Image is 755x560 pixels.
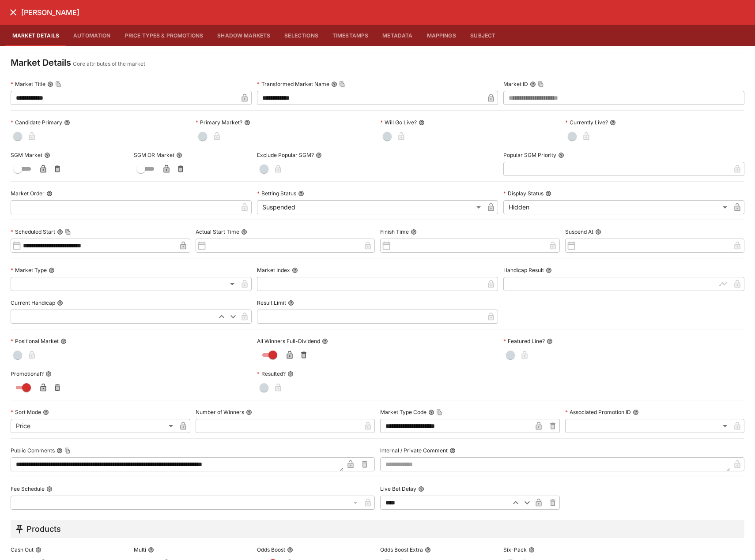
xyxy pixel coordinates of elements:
[246,409,252,415] button: Number of Winners
[11,190,45,197] p: Market Order
[287,371,294,377] button: Resulted?
[565,408,631,416] p: Associated Promotion ID
[148,547,154,553] button: Multi
[380,119,417,126] p: Will Go Live?
[530,81,536,87] button: Market IDCopy To Clipboard
[257,80,329,88] p: Transformed Market Name
[11,299,55,306] p: Current Handicap
[463,25,503,46] button: Subject
[339,81,345,87] button: Copy To Clipboard
[11,119,62,126] p: Candidate Primary
[380,228,409,235] p: Finish Time
[44,152,50,158] button: SGM Market
[411,229,417,235] button: Finish Time
[322,338,328,344] button: All Winners Full-Dividend
[331,81,337,87] button: Transformed Market NameCopy To Clipboard
[43,409,49,415] button: Sort Mode
[11,337,59,345] p: Positional Market
[633,409,639,415] button: Associated Promotion ID
[546,267,552,273] button: Handicap Result
[5,4,21,20] button: close
[595,229,601,235] button: Suspend At
[380,546,423,553] p: Odds Boost Extra
[503,266,544,274] p: Handicap Result
[11,57,71,68] h4: Market Details
[5,25,66,46] button: Market Details
[45,371,52,377] button: Promotional?
[565,228,593,235] p: Suspend At
[503,546,527,553] p: Six-Pack
[257,370,286,377] p: Resulted?
[210,25,277,46] button: Shadow Markets
[380,447,448,454] p: Internal / Private Comment
[288,300,294,306] button: Result Limit
[257,546,285,553] p: Odds Boost
[11,485,45,493] p: Fee Schedule
[565,119,608,126] p: Currently Live?
[257,266,290,274] p: Market Index
[66,25,118,46] button: Automation
[257,337,320,345] p: All Winners Full-Dividend
[277,25,325,46] button: Selections
[118,25,211,46] button: Price Types & Promotions
[46,190,53,197] button: Market Order
[196,228,239,235] p: Actual Start Time
[257,151,314,159] p: Exclude Popular SGM?
[420,25,463,46] button: Mappings
[503,337,545,345] p: Featured Line?
[298,190,304,197] button: Betting Status
[380,485,416,493] p: Live Bet Delay
[57,229,63,235] button: Scheduled StartCopy To Clipboard
[503,151,556,159] p: Popular SGM Priority
[35,547,42,553] button: Cash Out
[287,547,293,553] button: Odds Boost
[503,190,544,197] p: Display Status
[26,524,61,534] h5: Products
[57,300,63,306] button: Current Handicap
[528,547,535,553] button: Six-Pack
[64,119,70,126] button: Candidate Primary
[57,448,63,454] button: Public CommentsCopy To Clipboard
[558,152,564,158] button: Popular SGM Priority
[257,190,296,197] p: Betting Status
[380,408,427,416] p: Market Type Code
[55,81,61,87] button: Copy To Clipboard
[11,266,47,274] p: Market Type
[73,60,145,68] p: Core attributes of the market
[449,448,456,454] button: Internal / Private Comment
[547,338,553,344] button: Featured Line?
[325,25,376,46] button: Timestamps
[436,409,442,415] button: Copy To Clipboard
[375,25,419,46] button: Metadata
[176,152,182,158] button: SGM OR Market
[419,119,425,126] button: Will Go Live?
[196,408,244,416] p: Number of Winners
[257,200,484,214] div: Suspended
[610,119,616,126] button: Currently Live?
[11,151,42,159] p: SGM Market
[428,409,434,415] button: Market Type CodeCopy To Clipboard
[11,408,41,416] p: Sort Mode
[47,81,53,87] button: Market TitleCopy To Clipboard
[244,119,250,126] button: Primary Market?
[503,200,730,214] div: Hidden
[545,190,551,197] button: Display Status
[11,447,55,454] p: Public Comments
[241,229,247,235] button: Actual Start Time
[21,8,79,17] h6: [PERSON_NAME]
[425,547,431,553] button: Odds Boost Extra
[134,546,146,553] p: Multi
[134,151,174,159] p: SGM OR Market
[60,338,67,344] button: Positional Market
[196,119,242,126] p: Primary Market?
[65,229,71,235] button: Copy To Clipboard
[11,370,44,377] p: Promotional?
[11,419,176,433] div: Price
[11,228,55,235] p: Scheduled Start
[257,299,286,306] p: Result Limit
[538,81,544,87] button: Copy To Clipboard
[49,267,55,273] button: Market Type
[11,80,45,88] p: Market Title
[64,448,71,454] button: Copy To Clipboard
[46,486,53,492] button: Fee Schedule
